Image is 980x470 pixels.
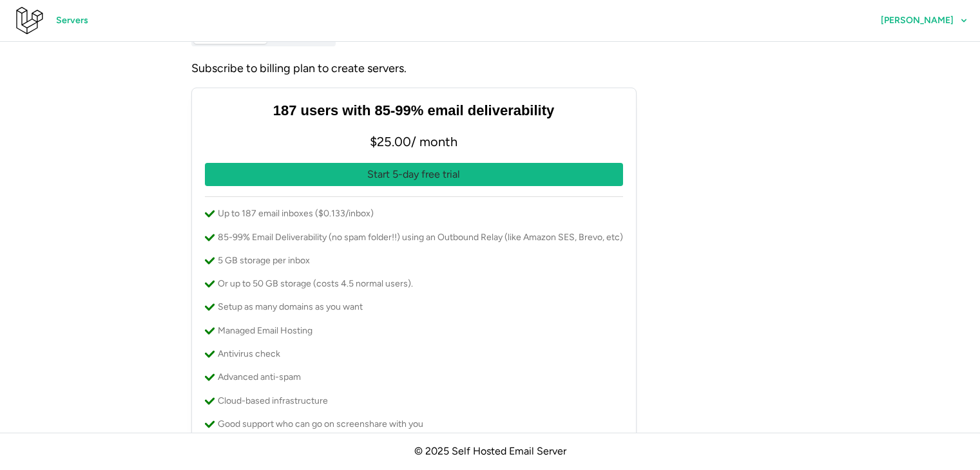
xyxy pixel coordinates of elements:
button: Start 5-day free trial [205,163,623,186]
p: $ 25.00 / month [205,131,623,153]
p: Or up to 50 GB storage (costs 4.5 normal users). [218,277,413,290]
p: Managed Email Hosting [218,324,312,337]
span: Servers [56,10,88,32]
p: Advanced anti-spam [218,371,301,384]
p: Up to 187 email inboxes ($0.133/inbox) [218,207,374,220]
div: Subscribe to billing plan to create servers. [191,59,789,78]
p: 5 GB storage per inbox [218,254,310,267]
span: [PERSON_NAME] [881,16,954,25]
button: [PERSON_NAME] [869,9,980,32]
p: Cloud-based infrastructure [218,395,328,408]
p: Good support who can go on screenshare with you [218,418,423,431]
p: 85-99% Email Deliverability (no spam folder!!) using an Outbound Relay (like Amazon SES, Brevo, etc) [218,231,623,244]
a: Servers [44,9,101,32]
p: Start 5-day free trial [367,167,460,183]
p: Antivirus check [218,348,280,361]
p: Setup as many domains as you want [218,301,363,314]
h3: 187 users with 85-99% email deliverability [205,101,623,121]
